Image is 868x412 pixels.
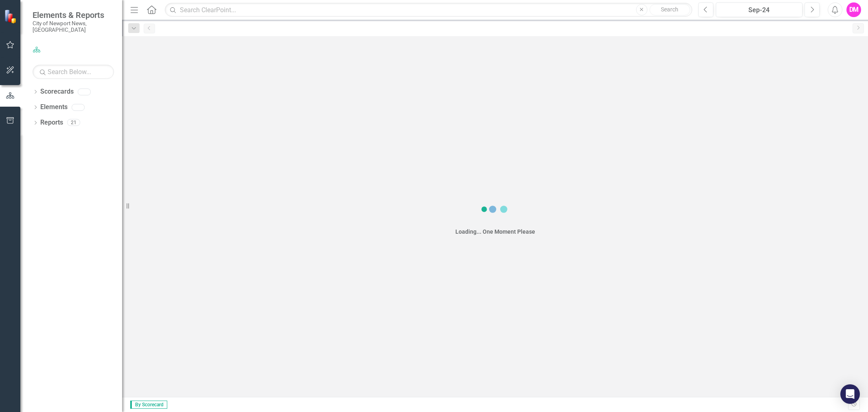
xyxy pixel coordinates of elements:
[455,228,535,236] div: Loading... One Moment Please
[661,6,678,13] span: Search
[40,118,63,127] a: Reports
[67,119,80,126] div: 21
[40,103,68,112] a: Elements
[33,65,114,79] input: Search Below...
[130,401,167,409] span: By Scorecard
[716,2,802,17] button: Sep-24
[719,5,800,15] div: Sep-24
[33,10,114,20] span: Elements & Reports
[649,4,690,15] button: Search
[40,87,74,96] a: Scorecards
[846,2,861,17] button: DM
[4,9,18,23] img: ClearPoint Strategy
[840,384,860,404] div: Open Intercom Messenger
[165,3,692,17] input: Search ClearPoint...
[33,20,114,33] small: City of Newport News, [GEOGRAPHIC_DATA]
